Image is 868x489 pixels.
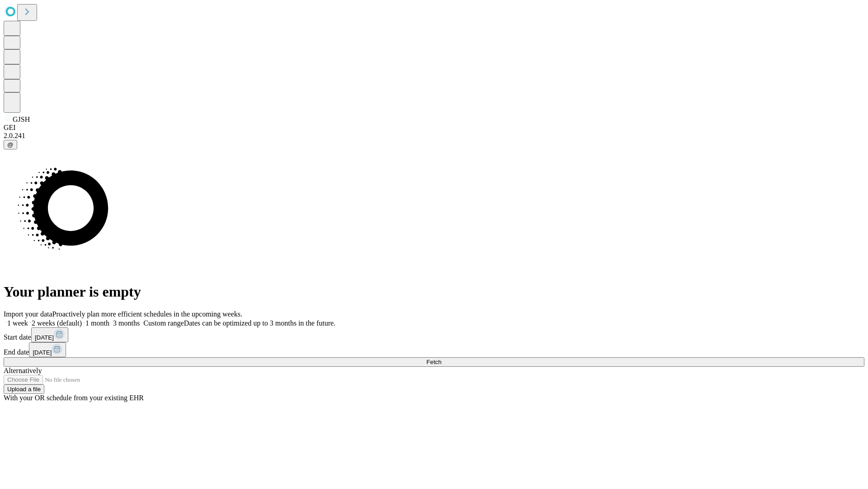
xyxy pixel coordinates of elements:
span: 1 week [7,319,28,327]
span: @ [7,141,14,148]
span: Custom range [143,319,184,327]
span: [DATE] [33,349,52,356]
span: Dates can be optimized up to 3 months in the future. [184,319,335,327]
button: Fetch [4,357,864,367]
div: GEI [4,124,864,132]
div: Start date [4,327,864,342]
span: Fetch [426,359,441,365]
div: End date [4,342,864,357]
button: [DATE] [29,342,66,357]
div: 2.0.241 [4,132,864,140]
span: Proactively plan more efficient schedules in the upcoming weeks. [52,310,242,318]
span: GJSH [13,115,30,123]
span: With your OR schedule from your existing EHR [4,394,144,402]
button: Upload a file [4,384,44,394]
span: [DATE] [35,334,54,341]
button: [DATE] [31,327,68,342]
span: 3 months [113,319,140,327]
span: 2 weeks (default) [32,319,82,327]
h1: Your planner is empty [4,283,864,300]
span: Import your data [4,310,52,318]
span: 1 month [85,319,109,327]
button: @ [4,140,17,149]
span: Alternatively [4,367,42,374]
